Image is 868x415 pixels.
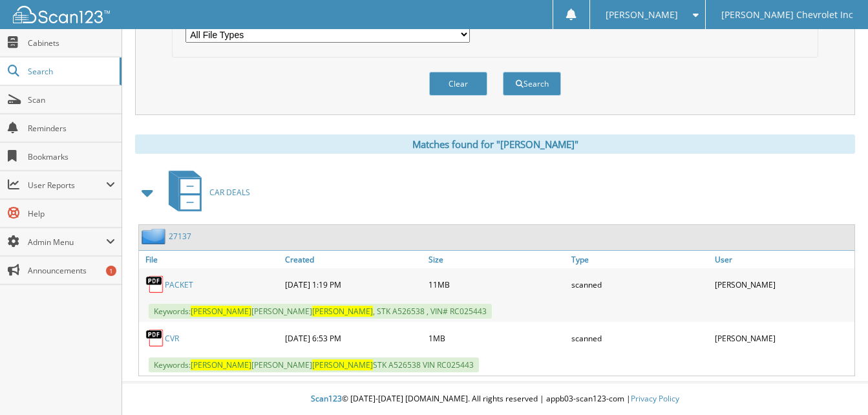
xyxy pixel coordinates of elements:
[139,251,282,268] a: File
[425,325,568,351] div: 1MB
[721,11,853,19] span: [PERSON_NAME] Chevrolet Inc
[606,11,678,19] span: [PERSON_NAME]
[429,72,487,96] button: Clear
[28,151,115,162] span: Bookmarks
[712,271,854,297] div: [PERSON_NAME]
[282,271,425,297] div: [DATE] 1:19 PM
[191,306,251,317] span: [PERSON_NAME]
[149,357,479,372] span: Keywords: [PERSON_NAME] STK A526538 VIN RC025443
[145,275,165,294] img: PDF.png
[28,180,106,191] span: User Reports
[568,325,711,351] div: scanned
[28,123,115,134] span: Reminders
[312,306,373,317] span: [PERSON_NAME]
[282,325,425,351] div: [DATE] 6:53 PM
[165,279,193,290] a: PACKET
[122,383,868,415] div: © [DATE]-[DATE] [DOMAIN_NAME]. All rights reserved | appb03-scan123-com |
[28,66,113,77] span: Search
[503,72,561,96] button: Search
[631,393,679,404] a: Privacy Policy
[28,265,115,276] span: Announcements
[568,251,711,268] a: Type
[312,359,373,370] span: [PERSON_NAME]
[165,333,179,344] a: CVR
[142,228,169,244] img: folder2.png
[311,393,342,404] span: Scan123
[169,231,191,242] a: 27137
[28,208,115,219] span: Help
[13,6,110,23] img: scan123-logo-white.svg
[425,251,568,268] a: Size
[209,187,250,198] span: CAR DEALS
[425,271,568,297] div: 11MB
[28,94,115,105] span: Scan
[568,271,711,297] div: scanned
[191,359,251,370] span: [PERSON_NAME]
[161,167,250,218] a: CAR DEALS
[149,304,492,319] span: Keywords: [PERSON_NAME] , STK A526538 , VIN# RC025443
[135,134,855,154] div: Matches found for "[PERSON_NAME]"
[712,325,854,351] div: [PERSON_NAME]
[28,237,106,248] span: Admin Menu
[28,37,115,48] span: Cabinets
[106,266,116,276] div: 1
[145,328,165,348] img: PDF.png
[282,251,425,268] a: Created
[712,251,854,268] a: User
